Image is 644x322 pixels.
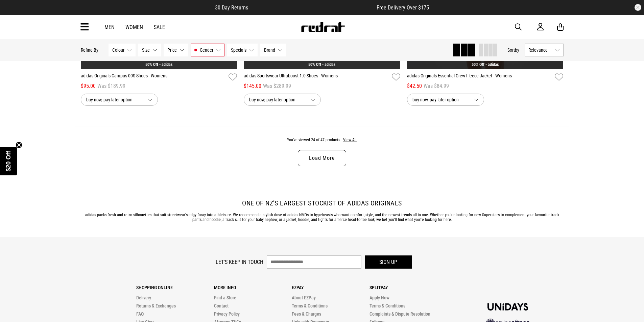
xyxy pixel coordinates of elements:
span: Gender [200,47,213,53]
label: Let's keep in touch [216,259,263,265]
span: Relevance [528,47,552,53]
span: You've viewed 24 of 47 products [287,138,340,142]
a: adidas Sportswear Ultraboost 1.0 Shoes - Womens [244,72,389,82]
span: Was $289.99 [263,82,291,90]
button: Sortby [507,46,519,54]
button: Specials [227,44,258,56]
img: Unidays [487,303,528,311]
a: Apply Now [369,295,389,300]
span: Size [142,47,150,53]
span: $20 Off [5,151,12,171]
button: buy now, pay later option [81,94,158,106]
p: Refine By [81,47,98,53]
a: FAQ [136,311,144,317]
button: Price [164,44,188,56]
a: Delivery [136,295,151,300]
p: Ezpay [292,285,369,290]
a: Sale [154,24,165,30]
a: Men [104,24,115,30]
a: 50% Off - adidas [145,62,172,67]
button: Close teaser [16,142,22,148]
a: About EZPay [292,295,316,300]
button: Relevance [525,44,564,56]
a: Terms & Conditions [369,303,405,308]
button: buy now, pay later option [407,94,484,106]
span: $95.00 [81,82,96,90]
a: Fees & Charges [292,311,321,317]
a: adidas Originals Campus 00S Shoes - Womens [81,72,226,82]
a: 50% Off - adidas [308,62,335,67]
span: $42.50 [407,82,422,90]
span: $145.00 [244,82,261,90]
a: Returns & Exchanges [136,303,176,308]
span: Was $189.99 [97,82,125,90]
span: 30 Day Returns [215,4,248,11]
span: buy now, pay later option [249,96,305,104]
a: Load More [298,150,346,166]
a: Women [125,24,143,30]
h2: One of NZ’s largest stockist of adidas Originals [81,199,564,207]
span: Brand [264,47,275,53]
p: More Info [214,285,292,290]
button: Sign up [365,255,412,269]
span: Free Delivery Over $175 [377,4,429,11]
span: by [515,47,519,53]
span: Was $84.99 [424,82,449,90]
button: Size [138,44,161,56]
a: Find a Store [214,295,236,300]
a: Complaints & Dispute Resolution [369,311,430,317]
p: Splitpay [369,285,447,290]
button: Brand [260,44,286,56]
iframe: Customer reviews powered by Trustpilot [262,4,363,11]
button: Gender [191,44,224,56]
img: Redrat logo [301,22,345,32]
p: adidas packs fresh and retro silhouettes that suit streetwear's edgy foray into athleisure. We re... [81,213,564,222]
button: buy now, pay later option [244,94,321,106]
span: Specials [231,47,246,53]
button: View All [343,137,357,143]
span: Colour [112,47,124,53]
span: Price [167,47,177,53]
a: 50% Off - adidas [472,62,499,67]
button: Open LiveChat chat widget [5,3,26,23]
a: adidas Originals Essential Crew Fleece Jacket - Womens [407,72,552,82]
a: Privacy Policy [214,311,240,317]
p: Shopping Online [136,285,214,290]
span: buy now, pay later option [412,96,469,104]
a: Terms & Conditions [292,303,328,308]
a: Contact [214,303,229,308]
button: Colour [109,44,136,56]
span: buy now, pay later option [86,96,142,104]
